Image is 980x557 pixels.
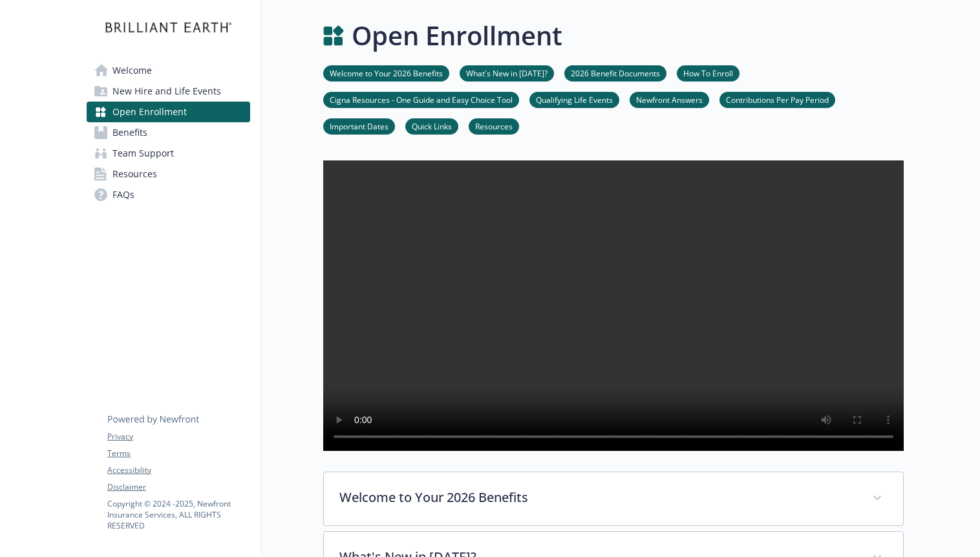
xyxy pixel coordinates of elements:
span: Open Enrollment [112,102,187,122]
a: Benefits [87,122,250,143]
a: Welcome [87,60,250,81]
a: Contributions Per Pay Period [719,93,835,105]
span: Resources [112,164,157,184]
p: Welcome to Your 2026 Benefits [339,488,857,507]
span: New Hire and Life Events [112,81,221,102]
a: Resources [87,164,250,184]
a: Open Enrollment [87,102,250,122]
a: Resources [469,120,519,132]
span: Team Support [112,143,174,164]
a: Team Support [87,143,250,164]
a: Accessibility [107,464,250,476]
a: Cigna Resources - One Guide and Easy Choice Tool [323,93,519,105]
a: Newfront Answers [630,93,709,105]
div: Welcome to Your 2026 Benefits [324,472,903,525]
a: Quick Links [405,120,458,132]
a: Qualifying Life Events [529,93,619,105]
a: How To Enroll [677,67,740,79]
a: Disclaimer [107,481,250,493]
a: FAQs [87,184,250,205]
a: Important Dates [323,120,395,132]
span: Welcome [112,60,152,81]
a: New Hire and Life Events [87,81,250,102]
a: Privacy [107,431,250,442]
a: 2026 Benefit Documents [564,67,666,79]
a: What's New in [DATE]? [460,67,554,79]
p: Copyright © 2024 - 2025 , Newfront Insurance Services, ALL RIGHTS RESERVED [107,498,250,531]
h1: Open Enrollment [352,16,562,55]
span: Benefits [112,122,147,143]
a: Welcome to Your 2026 Benefits [323,67,449,79]
a: Terms [107,448,250,459]
span: FAQs [112,184,134,205]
